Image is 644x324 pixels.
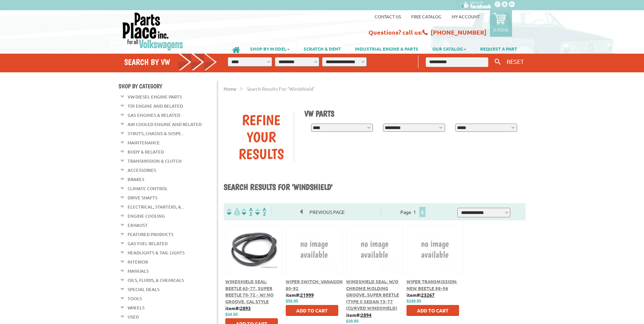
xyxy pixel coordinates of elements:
[128,184,168,193] a: Climate Control
[412,209,418,215] a: 1
[224,182,526,193] h1: Search results for 'windshield'
[346,278,399,311] a: Windshield Seal: w/o Chrome Molding Groove, Super Beetle (Type I) Sedan 73-77 (curved windshield)
[419,207,425,217] span: 2
[425,43,473,54] a: OUR CATALOG
[240,208,254,216] img: Sort by Headline
[300,292,314,298] u: 21999
[227,208,240,216] img: filterpricelow.svg
[128,120,202,129] a: Air Cooled Engine and Related
[240,305,251,311] u: 2893
[128,267,149,275] a: Manuals
[128,202,184,211] a: Electrical, Starters, &...
[411,14,441,19] a: Free Catalog
[296,307,328,313] span: Add to Cart
[225,305,251,311] b: item#:
[128,285,159,294] a: Special Deals
[128,257,148,266] a: Interior
[225,312,238,317] span: $34.95
[128,157,182,165] a: Transmission & Clutch
[247,86,314,92] span: Search results for: 'windshield'
[375,14,401,19] a: Contact us
[124,57,217,67] h4: Search by VW
[286,299,298,304] span: $59.95
[421,292,435,298] u: 23267
[128,92,182,101] a: VW Diesel Engine Parts
[128,212,165,220] a: Engine Cooling
[300,209,352,215] a: Previous Page
[507,58,524,65] span: RESET
[504,56,527,66] button: RESET
[128,276,184,285] a: Oils, Fluids, & Chemicals
[128,294,142,303] a: Tools
[417,307,449,313] span: Add to Cart
[225,278,273,304] a: Windshield Seal: Beetle 65-77, Super Beetle 70-72 - w/ No Groove, Cal Style
[128,166,156,175] a: Accessories
[348,43,425,54] a: INDUSTRIAL ENGINE & PARTS
[254,208,267,216] img: Sort by Sales Rank
[493,56,503,68] button: Keyword Search
[122,12,184,51] img: Parts Place Inc!
[128,230,173,239] a: Featured Products
[128,147,164,156] a: Body & Related
[243,43,297,54] a: SHOP BY MODEL
[303,207,352,217] span: Previous Page
[128,193,157,202] a: Drive Shafts
[224,86,236,92] a: Home
[346,312,372,318] b: item#:
[128,303,145,312] a: Wheels
[286,292,314,298] b: item#:
[493,27,509,33] p: 0 items
[406,305,459,316] button: Add to Cart
[128,129,184,138] a: Struts, Chassis & Suspe...
[128,312,139,321] a: Used
[128,248,185,257] a: Headlights & Tail Lights
[128,221,148,230] a: Exhaust
[229,111,294,162] div: Refine Your Results
[118,83,217,90] h4: Shop By Category
[361,312,372,318] u: 2894
[297,43,348,54] a: SCRATCH & DENT
[286,305,338,316] button: Add to Cart
[128,175,144,184] a: Brakes
[381,206,446,217] div: Page
[452,14,480,19] a: My Account
[490,10,512,37] a: 0 items
[346,319,359,324] span: $39.95
[128,102,183,110] a: TDI Engine and Related
[473,43,524,54] a: REQUEST A PART
[128,138,160,147] a: Maintenance
[406,278,457,291] a: Wiper Transmission: New Beetle 98-06
[304,109,521,119] h1: VW Parts
[406,292,435,298] b: item#:
[128,239,168,248] a: Gas Fuel Related
[286,278,343,291] a: Wiper Switch: Vanagon 80-92
[128,111,180,120] a: Gas Engines & Related
[406,299,421,304] span: $249.95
